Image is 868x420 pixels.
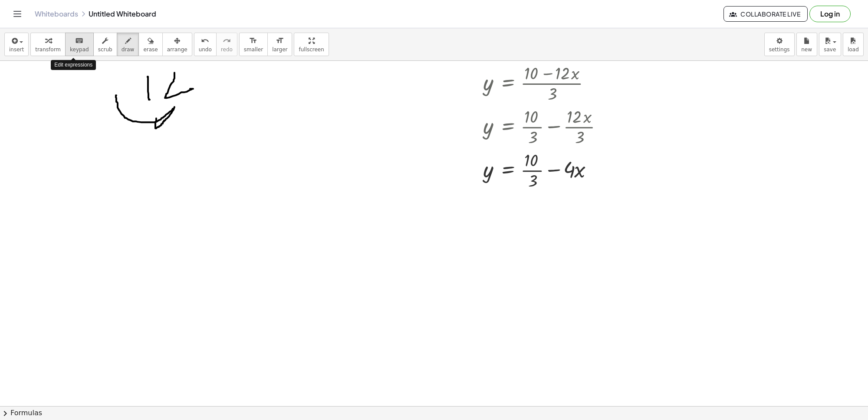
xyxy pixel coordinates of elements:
[199,47,212,53] span: undo
[138,33,162,56] button: erase
[30,33,66,56] button: transform
[216,33,237,56] button: redoredo
[93,33,117,56] button: scrub
[294,33,329,56] button: fullscreen
[824,47,836,53] span: save
[194,33,217,56] button: undoundo
[143,47,158,53] span: erase
[122,47,135,53] span: draw
[221,47,233,53] span: redo
[848,47,859,53] span: load
[65,33,94,56] button: keyboardkeypad
[299,47,324,53] span: fullscreen
[98,47,112,53] span: scrub
[764,33,795,56] button: settings
[272,47,287,53] span: larger
[35,10,78,18] a: Whiteboards
[731,10,800,18] span: Collaborate Live
[809,6,851,22] button: Log in
[9,47,24,53] span: insert
[723,6,808,22] button: Collaborate Live
[51,60,96,70] div: Edit expressions
[223,36,231,46] i: redo
[276,36,284,46] i: format_size
[801,47,812,53] span: new
[201,36,209,46] i: undo
[70,47,89,53] span: keypad
[796,33,817,56] button: new
[75,36,83,46] i: keyboard
[4,33,29,56] button: insert
[843,33,864,56] button: load
[769,47,790,53] span: settings
[249,36,257,46] i: format_size
[267,33,292,56] button: format_sizelarger
[10,7,24,21] button: Toggle navigation
[244,47,263,53] span: smaller
[117,33,139,56] button: draw
[819,33,841,56] button: save
[239,33,268,56] button: format_sizesmaller
[162,33,192,56] button: arrange
[167,47,187,53] span: arrange
[35,47,61,53] span: transform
